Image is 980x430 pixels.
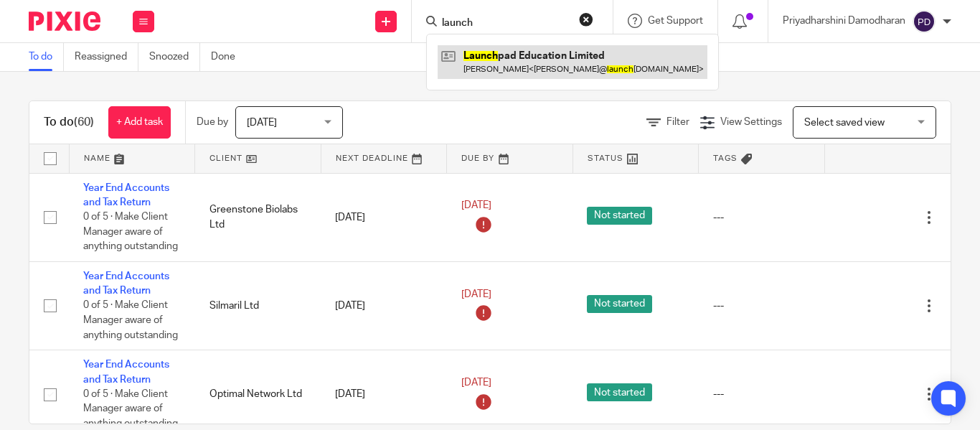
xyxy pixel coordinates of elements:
span: (60) [74,116,94,128]
td: Silmaril Ltd [195,261,321,350]
p: Due by [197,115,228,129]
a: To do [29,43,64,71]
div: --- [713,210,811,225]
span: [DATE] [247,118,277,128]
button: Clear [579,12,593,27]
a: + Add task [108,106,171,139]
a: Done [211,43,246,71]
span: Select saved view [804,118,885,128]
span: [DATE] [461,289,491,299]
td: Greenstone Biolabs Ltd [195,173,321,261]
div: --- [713,387,811,401]
span: Not started [587,207,652,225]
a: Year End Accounts and Tax Return [83,183,169,207]
span: Tags [713,154,738,162]
span: Filter [666,117,689,127]
span: Get Support [648,16,703,26]
td: [DATE] [321,173,447,261]
span: Not started [587,383,652,401]
input: Search [440,17,570,30]
a: Year End Accounts and Tax Return [83,360,169,384]
span: 0 of 5 · Make Client Manager aware of anything outstanding [83,212,178,251]
span: 0 of 5 · Make Client Manager aware of anything outstanding [83,301,178,340]
span: Not started [587,295,652,313]
img: svg%3E [913,10,936,33]
div: --- [713,299,811,313]
p: Priyadharshini Damodharan [783,14,905,28]
img: Pixie [29,11,100,31]
td: [DATE] [321,261,447,350]
h1: To do [44,115,94,130]
a: Reassigned [75,43,138,71]
span: 0 of 5 · Make Client Manager aware of anything outstanding [83,389,178,429]
span: [DATE] [461,378,491,388]
span: [DATE] [461,201,491,211]
span: View Settings [720,117,782,127]
a: Year End Accounts and Tax Return [83,271,169,296]
a: Snoozed [149,43,200,71]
